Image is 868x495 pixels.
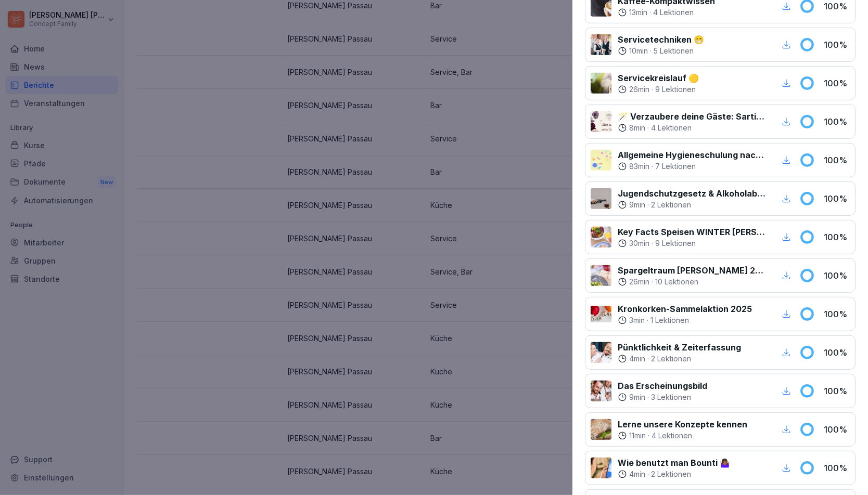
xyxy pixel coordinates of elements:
div: · [618,84,699,95]
p: Spargeltraum [PERSON_NAME] 2025 💭 [618,264,767,277]
p: 1 Lektionen [650,315,689,325]
p: 100 % [824,154,850,166]
p: 🪄 Verzaubere deine Gäste: Sartiaktion für April bis Mai [618,110,767,123]
p: 100 % [824,231,850,243]
p: 3 min [629,315,645,325]
p: Servicekreislauf 🟡 [618,72,699,84]
div: · [618,123,767,133]
p: 2 Lektionen [651,469,691,479]
p: 4 min [629,469,645,479]
p: 9 Lektionen [655,84,696,95]
p: Lerne unsere Konzepte kennen [618,418,747,431]
p: Jugendschutzgesetz & Alkoholabgabe in der Gastronomie 🧒🏽 [618,187,767,200]
p: 3 Lektionen [651,392,691,402]
p: 4 min [629,354,645,364]
p: 100 % [824,346,850,359]
div: · [618,46,704,56]
p: 100 % [824,192,850,205]
p: Wie benutzt man Bounti 🤷🏾‍♀️ [618,457,730,469]
p: 10 min [629,46,648,56]
p: 100 % [824,462,850,474]
div: · [618,200,767,210]
div: · [618,161,767,172]
p: 100 % [824,385,850,397]
p: 2 Lektionen [651,354,691,364]
div: · [618,315,752,325]
p: 100 % [824,423,850,436]
p: 30 min [629,238,649,249]
p: Key Facts Speisen WINTER [PERSON_NAME] 🥗 [618,226,767,238]
p: 4 Lektionen [652,431,692,441]
p: 4 Lektionen [653,7,694,18]
p: 100 % [824,115,850,128]
p: 4 Lektionen [651,123,692,133]
p: 9 min [629,200,645,210]
div: · [618,354,741,364]
p: 2 Lektionen [651,200,691,210]
p: 13 min [629,7,647,18]
div: · [618,277,767,287]
p: Pünktlichkeit & Zeiterfassung [618,341,741,354]
p: 8 min [629,123,645,133]
p: 26 min [629,84,649,95]
p: 9 Lektionen [655,238,696,249]
p: 26 min [629,277,649,287]
p: Servicetechniken 😁 [618,33,704,46]
p: Das Erscheinungsbild [618,380,707,392]
p: Kronkorken-Sammelaktion 2025 [618,303,752,315]
div: · [618,238,767,249]
div: · [618,392,707,402]
p: 10 Lektionen [655,277,698,287]
p: 83 min [629,161,649,172]
p: Allgemeine Hygieneschulung nach LMHV §4 & gemäß §43 IFSG [618,149,767,161]
div: · [618,431,747,441]
p: 100 % [824,308,850,320]
p: 5 Lektionen [654,46,694,56]
p: 100 % [824,38,850,51]
p: 11 min [629,431,646,441]
div: · [618,7,715,18]
p: 7 Lektionen [655,161,696,172]
p: 100 % [824,77,850,89]
p: 100 % [824,269,850,282]
div: · [618,469,730,479]
p: 9 min [629,392,645,402]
